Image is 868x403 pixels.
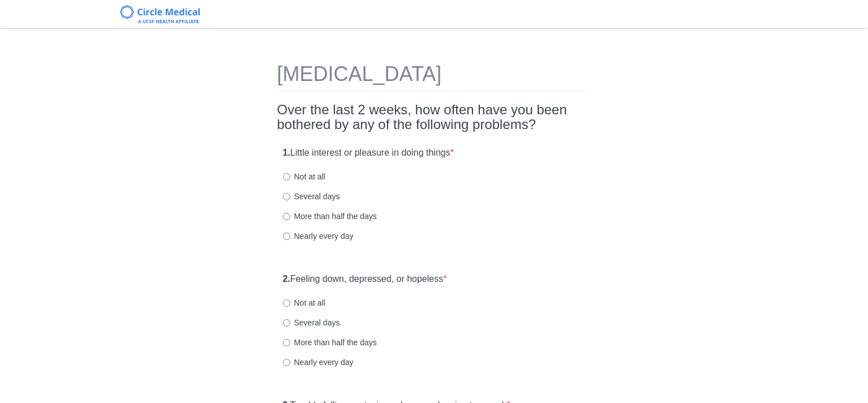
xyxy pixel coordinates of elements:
[283,191,340,202] label: Several days
[283,193,290,200] input: Several days
[283,299,290,307] input: Not at all
[283,171,325,182] label: Not at all
[283,359,290,366] input: Nearly every day
[283,148,290,157] strong: 1.
[283,211,377,222] label: More than half the days
[120,5,200,23] img: Circle Medical Logo
[283,147,454,160] label: Little interest or pleasure in doing things
[277,63,591,91] h1: [MEDICAL_DATA]
[283,339,290,346] input: More than half the days
[283,297,325,308] label: Not at all
[283,230,354,242] label: Nearly every day
[283,273,447,286] label: Feeling down, depressed, or hopeless
[283,319,290,327] input: Several days
[283,357,354,368] label: Nearly every day
[283,274,290,284] strong: 2.
[283,233,290,240] input: Nearly every day
[283,337,377,348] label: More than half the days
[277,102,591,132] h2: Over the last 2 weeks, how often have you been bothered by any of the following problems?
[283,317,340,328] label: Several days
[283,173,290,181] input: Not at all
[283,213,290,220] input: More than half the days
